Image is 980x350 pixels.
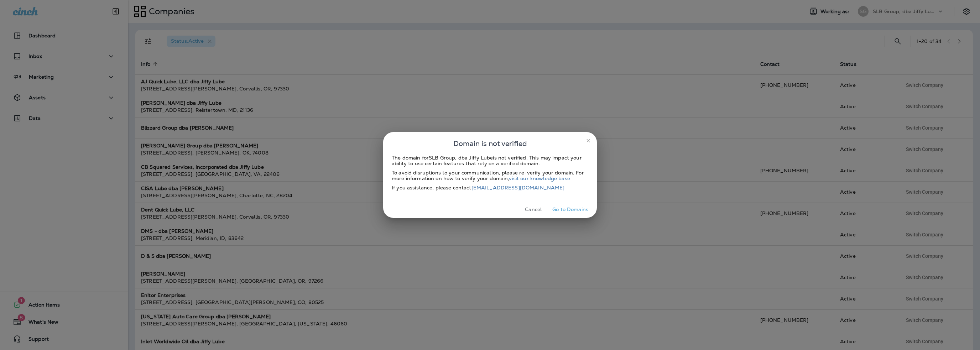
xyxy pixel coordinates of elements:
[549,204,591,215] button: Go to Domains
[392,170,588,181] div: To avoid disruptions to your communication, please re-verify your domain. For more information on...
[392,155,588,166] div: The domain for SLB Group, dba Jiffy Lube is not verified. This may impact your ability to use cer...
[583,135,594,146] button: close
[509,175,570,182] a: visit our knowledge base
[471,184,565,191] a: [EMAIL_ADDRESS][DOMAIN_NAME]
[453,138,527,149] span: Domain is not verified
[392,185,588,190] div: If you assistance, please contact
[520,204,547,215] button: Cancel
